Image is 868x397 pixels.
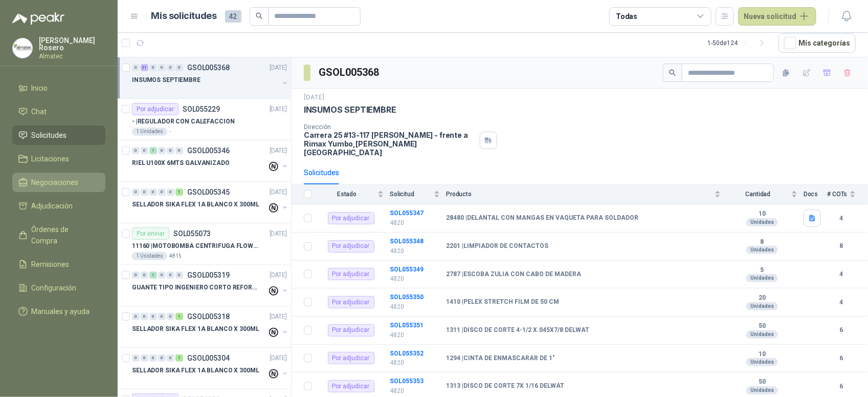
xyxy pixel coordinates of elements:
div: 1 - 50 de 124 [707,35,770,51]
p: SELLADOR SIKA FLEX 1A BLANCO X 300ML [132,324,259,334]
div: Unidades [746,358,778,366]
div: Unidades [746,246,778,254]
p: [DATE] [270,353,287,363]
h3: GSOL005368 [319,65,381,80]
p: [DATE] [270,312,287,322]
a: SOL055349 [390,266,424,273]
span: Producto [446,191,713,198]
div: Por enviar [132,227,169,240]
a: Órdenes de Compra [12,220,105,250]
b: 50 [727,378,797,386]
a: SOL055352 [390,350,424,357]
div: 0 [149,64,157,71]
div: 0 [141,189,148,196]
p: 4820 [390,246,440,256]
p: Dirección [304,123,476,131]
p: GSOL005319 [187,271,230,279]
div: 0 [132,147,140,154]
span: 42 [225,10,241,23]
div: 0 [132,313,140,320]
span: search [669,69,676,76]
a: SOL055350 [390,294,424,301]
p: [PERSON_NAME] Rosero [39,37,105,51]
div: Por adjudicar [328,296,374,308]
div: 0 [141,271,148,279]
div: Por adjudicar [328,352,374,364]
div: 0 [158,271,166,279]
a: Manuales y ayuda [12,302,105,321]
a: Por enviarSOL055073[DATE] 11160 |MOTOBOMBA CENTRIFUGA FLOWPRESS 1.5HP-2201 Unidades4815 [118,223,291,265]
span: Estado [318,191,375,198]
a: SOL055347 [390,210,424,217]
p: [DATE] [270,146,287,156]
a: Adjudicación [12,196,105,216]
p: [DATE] [304,93,324,102]
span: Remisiones [32,259,70,270]
a: Chat [12,102,105,121]
b: 1410 | PELEX STRETCH FILM DE 50 CM [446,298,559,306]
div: 0 [167,313,174,320]
div: 1 [175,313,183,320]
div: 0 [167,271,174,279]
p: 11160 | MOTOBOMBA CENTRIFUGA FLOWPRESS 1.5HP-220 [132,241,259,251]
span: Licitaciones [32,153,70,164]
b: 50 [727,322,797,330]
p: INSUMOS SEPTIEMBRE [304,105,396,115]
p: 4820 [390,386,440,396]
span: Solicitudes [32,130,67,141]
p: [DATE] [270,63,287,73]
div: 0 [167,64,174,71]
p: GSOL005368 [187,64,230,71]
b: 8 [827,241,856,251]
b: 5 [727,266,797,275]
b: 4 [827,269,856,279]
div: 0 [132,64,140,71]
div: Solicitudes [304,167,339,178]
div: 0 [149,189,157,196]
div: 0 [175,271,183,279]
div: 0 [158,313,166,320]
div: Por adjudicar [328,268,374,280]
div: 0 [141,147,148,154]
p: [DATE] [270,270,287,280]
p: 4820 [390,218,440,228]
a: SOL055351 [390,322,424,329]
b: 4 [827,298,856,307]
p: 4820 [390,330,440,340]
div: 0 [175,64,183,71]
div: 0 [167,354,174,362]
b: SOL055348 [390,238,424,245]
p: 4820 [390,358,440,368]
b: 2787 | ESCOBA ZULIA CON CABO DE MADERA [446,270,581,279]
a: 0 0 1 0 0 0 GSOL005319[DATE] GUANTE TIPO INGENIERO CORTO REFORZADO [132,269,289,302]
p: GSOL005345 [187,189,230,196]
div: 0 [149,354,157,362]
p: SOL055073 [173,230,211,237]
b: 6 [827,353,856,363]
p: [DATE] [270,105,287,114]
div: Por adjudicar [328,380,374,392]
a: 0 21 0 0 0 0 GSOL005368[DATE] INSUMOS SEPTIEMBRE [132,61,289,94]
p: [DATE] [270,229,287,239]
div: 0 [132,354,140,362]
a: Remisiones [12,255,105,274]
div: 0 [158,189,166,196]
div: 0 [158,147,166,154]
b: 6 [827,382,856,391]
p: GSOL005304 [187,354,230,362]
button: Nueva solicitud [738,7,816,26]
div: 0 [149,313,157,320]
div: Unidades [746,302,778,310]
div: Por adjudicar [328,212,374,224]
a: 0 0 0 0 0 1 GSOL005304[DATE] SELLADOR SIKA FLEX 1A BLANCO X 300ML [132,352,289,385]
div: 0 [167,147,174,154]
div: Por adjudicar [132,103,179,115]
a: Por adjudicarSOL055229[DATE] - |REGULADOR CON CALEFACCION1 Unidades- [118,99,291,140]
b: 1311 | DISCO DE CORTE 4-1/2 X.045X7/8 DELWAT [446,326,589,335]
p: INSUMOS SEPTIEMBRE [132,75,201,85]
div: 1 Unidades [132,128,167,136]
a: Solicitudes [12,126,105,145]
p: GUANTE TIPO INGENIERO CORTO REFORZADO [132,283,259,292]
